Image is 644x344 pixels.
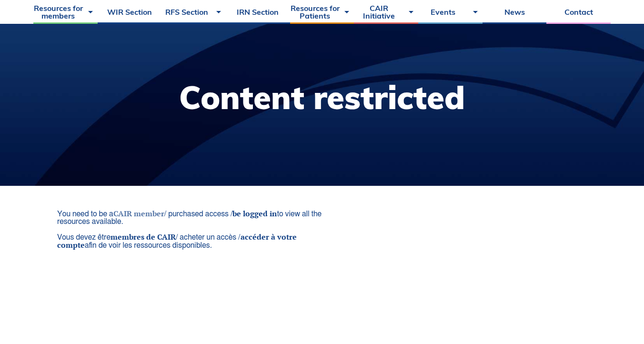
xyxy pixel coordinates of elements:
[179,81,465,113] h1: Content restricted
[57,210,337,249] div: You need to be a / purchased access / to view all the resources available. Vous devez être / ache...
[111,232,176,242] a: membres de CAIR
[57,232,297,250] a: accéder à votre compte
[232,208,277,219] a: be logged in
[113,208,164,219] a: CAIR member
